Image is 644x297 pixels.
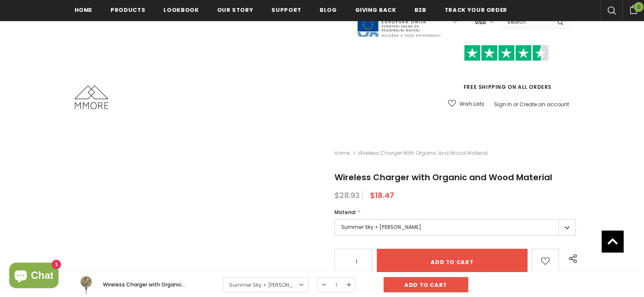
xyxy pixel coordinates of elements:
span: Our Story [217,6,254,14]
input: Add to cart [377,249,528,274]
span: USD [475,18,486,27]
input: Search Site [502,16,551,28]
a: Create an account [520,101,569,108]
span: Track your order [445,6,507,14]
inbox-online-store-chat: Shopify online store chat [7,263,61,290]
span: or [513,101,518,108]
span: Home [75,6,93,14]
span: Giving back [355,6,396,14]
span: Blog [320,6,337,14]
span: support [271,6,301,14]
span: Wireless Charger with Organic and Wood Material [334,171,552,183]
span: $28.93 [334,190,359,201]
span: Material [334,209,356,216]
span: FREE SHIPPING ON ALL ORDERS [443,49,570,91]
label: Summer Sky + [PERSON_NAME] [334,219,576,236]
span: $18.47 [370,190,394,201]
input: Add to cart [384,277,468,292]
span: Wish Lists [459,100,484,108]
img: MMORE Cases [75,85,108,109]
span: Wireless Charger with Organic and Wood Material [358,148,488,158]
a: Home [334,148,350,158]
a: Wish Lists [448,96,484,111]
span: B2B [415,6,426,14]
img: Trust Pilot Stars [464,45,549,61]
span: Lookbook [163,6,199,14]
iframe: Customer reviews powered by Trustpilot [443,61,570,83]
span: Products [111,6,145,14]
a: 0 [622,4,644,14]
a: Sign In [494,101,512,108]
a: Summer Sky + [PERSON_NAME] - [223,277,309,292]
a: Javni Razpis [357,18,441,25]
img: Javni Razpis [357,7,441,38]
span: 0 [634,2,644,12]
